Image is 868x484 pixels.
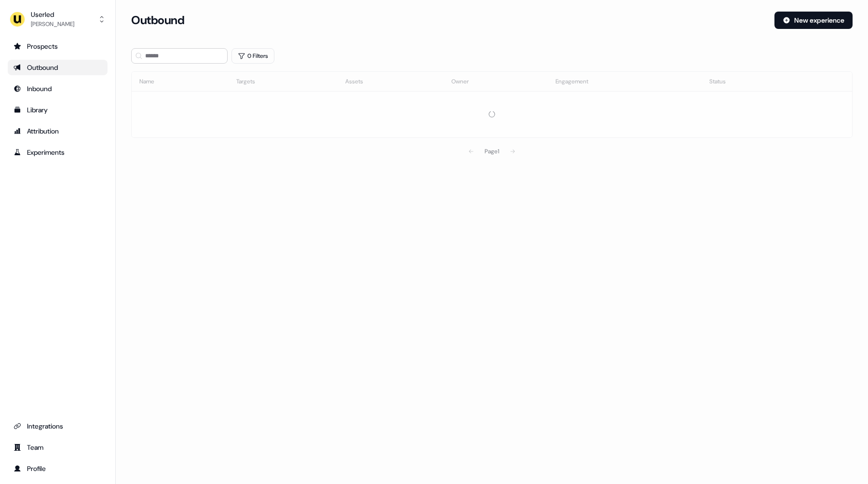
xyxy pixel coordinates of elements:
button: New experience [774,12,853,29]
div: Library [14,105,102,115]
div: Prospects [14,41,102,51]
div: [PERSON_NAME] [31,19,74,29]
a: Go to experiments [8,145,108,160]
h3: Outbound [131,13,184,27]
div: Profile [14,464,102,473]
div: Outbound [14,63,102,72]
a: Go to profile [8,461,108,476]
a: Go to Inbound [8,81,108,96]
a: Go to team [8,440,108,455]
a: Go to attribution [8,123,108,139]
a: Go to integrations [8,418,108,434]
div: Experiments [14,148,102,157]
div: Team [14,443,102,452]
button: 0 Filters [231,48,274,64]
a: Go to templates [8,102,108,118]
a: Go to outbound experience [8,60,108,75]
div: Integrations [14,421,102,431]
button: Userled[PERSON_NAME] [8,8,108,31]
div: Userled [31,10,74,19]
div: Attribution [14,126,102,136]
div: Inbound [14,84,102,94]
a: Go to prospects [8,39,108,54]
